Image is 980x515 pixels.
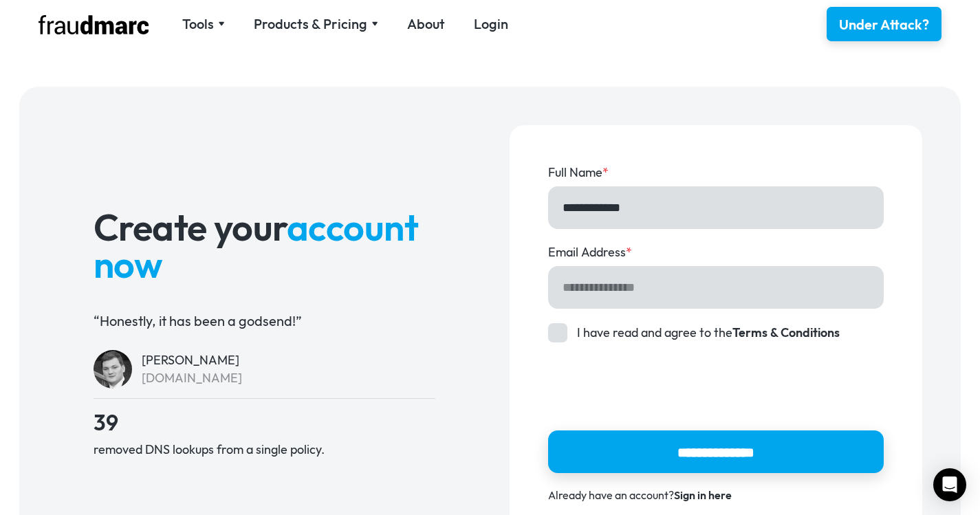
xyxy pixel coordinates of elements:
span: I have read and agree to the [577,324,840,342]
div: removed DNS lookups from a single policy. [94,441,435,459]
a: Login [474,14,508,34]
div: Products & Pricing [254,14,367,34]
a: Terms & Conditions [732,325,840,340]
a: Under Attack? [827,7,941,41]
label: Email Address [548,243,884,261]
a: About [407,14,445,34]
div: [DOMAIN_NAME] [142,369,242,387]
h4: 39 [94,408,435,436]
iframe: reCAPTCHA [548,357,757,410]
div: Tools [182,14,214,34]
div: Already have an account? [548,487,884,503]
p: “Honestly, it has been a godsend!” [94,311,435,331]
label: Full Name [548,164,884,182]
div: Under Attack? [839,15,929,34]
a: Sign in here [674,488,732,502]
div: Products & Pricing [254,14,378,34]
form: Account Form [548,164,884,503]
div: Tools [182,14,225,34]
div: Open Intercom Messenger [933,468,966,501]
div: [PERSON_NAME] [142,351,242,369]
span: account now [94,204,418,287]
h1: Create your [94,208,435,283]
